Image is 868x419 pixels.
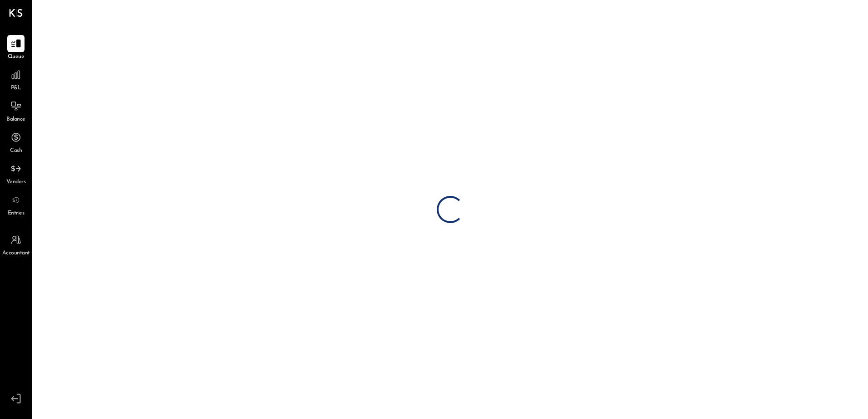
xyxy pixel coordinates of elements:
[10,147,22,155] span: Cash
[0,97,31,124] a: Balance
[6,116,25,124] span: Balance
[8,209,25,218] span: Entries
[8,53,25,61] span: Queue
[0,191,31,218] a: Entries
[11,84,21,93] span: P&L
[0,160,31,186] a: Vendors
[0,66,31,93] a: P&L
[0,129,31,155] a: Cash
[0,35,31,61] a: Queue
[6,178,26,186] span: Vendors
[0,231,31,258] a: Accountant
[2,249,30,258] span: Accountant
